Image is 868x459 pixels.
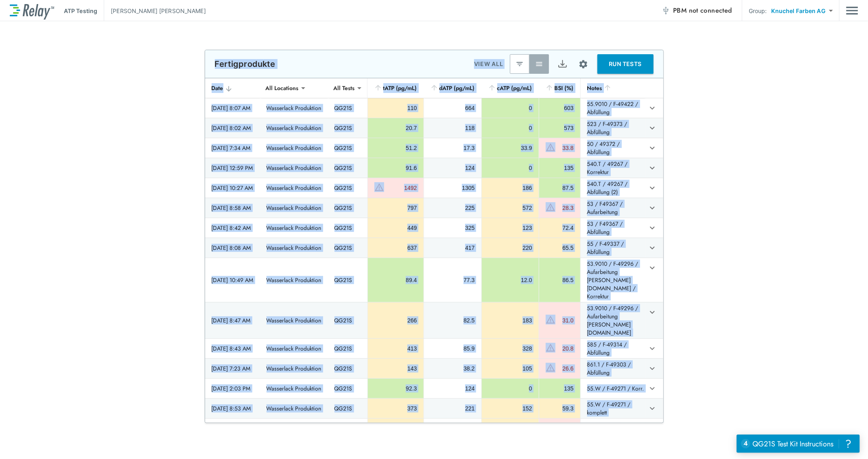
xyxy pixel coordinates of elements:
[645,382,659,395] button: expand row
[212,124,254,132] div: [DATE] 8:02 AM
[431,316,475,324] div: 82.5
[260,198,328,218] td: Wasserlack Produktion
[645,261,659,275] button: expand row
[260,238,328,258] td: Wasserlack Produktion
[580,379,645,398] td: 55.W / F-49271 / Korr.
[328,339,367,358] td: QG21S
[645,362,659,375] button: expand row
[374,204,417,212] div: 797
[645,101,659,115] button: expand row
[328,218,367,238] td: QG21S
[488,244,532,252] div: 220
[374,124,417,132] div: 20.7
[573,53,594,75] button: Site setup
[374,316,417,324] div: 266
[580,359,645,378] td: 861.1 / F-49303 / Abfüllung
[488,404,532,413] div: 152
[580,98,645,118] td: 55.9010 / F-49422 / Abfüllung
[580,302,645,338] td: 53.9010 / F-49296 / Aufarbeitung [PERSON_NAME][DOMAIN_NAME]
[546,343,555,353] img: Warning
[645,421,659,435] button: expand row
[535,60,543,68] img: View All
[580,138,645,158] td: 50 / 49372 / Abfüllung
[488,184,532,192] div: 186
[260,379,328,398] td: Wasserlack Produktion
[374,276,417,284] div: 89.4
[546,104,574,112] div: 603
[580,198,645,218] td: 53 / F49367 / Aufarbeitung
[546,404,574,413] div: 59.3
[587,83,639,93] div: Notes
[645,201,659,215] button: expand row
[431,144,475,152] div: 17.3
[431,404,475,413] div: 221
[431,164,475,172] div: 124
[212,204,254,212] div: [DATE] 8:58 AM
[645,181,659,195] button: expand row
[328,178,367,198] td: QG21S
[846,3,858,18] button: Main menu
[212,364,254,373] div: [DATE] 7:23 AM
[260,419,328,438] td: Wasserlack Produktion
[328,198,367,218] td: QG21S
[558,344,574,353] div: 20.8
[215,59,275,69] p: Fertigprodukte
[580,118,645,138] td: 523 / F-49373 / Abfüllung
[488,144,532,152] div: 33.9
[431,344,475,353] div: 85.9
[546,202,555,212] img: Warning
[488,364,532,373] div: 105
[374,404,417,413] div: 373
[645,305,659,319] button: expand row
[374,364,417,373] div: 143
[260,399,328,418] td: Wasserlack Produktion
[260,339,328,358] td: Wasserlack Produktion
[374,104,417,112] div: 110
[374,384,417,393] div: 92.3
[374,83,417,93] div: tATP (pg/mL)
[558,364,574,373] div: 26.6
[374,182,384,192] img: Warning
[597,54,654,74] button: RUN TESTS
[212,244,254,252] div: [DATE] 8:08 AM
[111,7,206,15] p: [PERSON_NAME] [PERSON_NAME]
[645,141,659,155] button: expand row
[546,164,574,172] div: 135
[580,238,645,258] td: 55 / F-49337 / Abfüllung
[553,54,573,74] button: Export
[260,98,328,118] td: Wasserlack Produktion
[737,435,860,453] iframe: Resource center
[645,161,659,175] button: expand row
[546,384,574,393] div: 135
[488,316,532,324] div: 183
[488,204,532,212] div: 572
[488,83,532,93] div: cATP (pg/mL)
[386,184,417,192] div: 1492
[516,60,524,68] img: Latest
[546,315,555,324] img: Warning
[488,224,532,232] div: 123
[374,164,417,172] div: 91.6
[212,164,254,172] div: [DATE] 12:59 PM
[328,258,367,302] td: QG21S
[662,7,670,15] img: Offline Icon
[580,258,645,302] td: 53.9010 / F-49296 / Aufarbeitung [PERSON_NAME][DOMAIN_NAME] / Korrektur
[488,344,532,353] div: 328
[546,142,555,152] img: Warning
[430,83,475,93] div: dATP (pg/mL)
[488,276,532,284] div: 12.0
[328,80,361,96] div: All Tests
[212,404,254,413] div: [DATE] 8:53 AM
[64,7,97,15] p: ATP Testing
[260,80,304,96] div: All Locations
[645,241,659,255] button: expand row
[431,124,475,132] div: 118
[328,118,367,138] td: QG21S
[431,104,475,112] div: 664
[212,384,254,393] div: [DATE] 2:03 PM
[374,244,417,252] div: 637
[212,344,254,353] div: [DATE] 8:43 AM
[580,399,645,418] td: 55.W / F-49271 / komplett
